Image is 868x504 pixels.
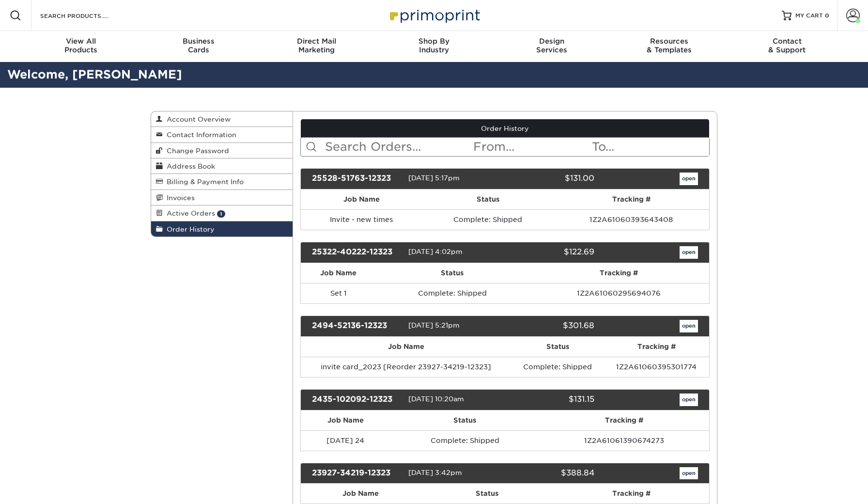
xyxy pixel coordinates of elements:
span: MY CART [795,12,823,20]
span: Active Orders [163,209,215,217]
th: Status [422,189,554,209]
div: $122.69 [497,246,601,259]
a: Invoices [151,190,293,205]
td: Complete: Shipped [511,357,604,377]
span: [DATE] 10:20am [408,395,464,403]
a: Shop ByIndustry [375,31,493,62]
span: Invoices [163,194,195,202]
span: 0 [825,12,829,19]
a: open [680,467,698,480]
span: Billing & Payment Info [163,178,244,186]
input: SEARCH PRODUCTS..... [39,10,134,21]
a: Address Book [151,158,293,174]
div: $131.15 [497,394,601,406]
a: Billing & Payment Info [151,174,293,189]
a: BusinessCards [140,31,258,62]
span: Contact Information [163,131,236,139]
td: invite card_2023 [Reorder 23927-34219-12323] [301,357,512,377]
div: 25322-40222-12323 [305,246,408,259]
th: Tracking # [604,337,709,357]
span: Business [140,37,258,46]
img: Primoprint [386,5,482,26]
a: Change Password [151,143,293,158]
a: open [680,394,698,406]
a: Contact Information [151,127,293,142]
div: 2494-52136-12323 [305,320,408,332]
input: From... [472,138,590,156]
td: Complete: Shipped [422,209,554,230]
div: & Templates [610,37,728,54]
th: Job Name [301,263,377,283]
span: 1 [217,210,225,218]
div: Products [22,37,140,54]
a: Order History [301,119,710,138]
a: Active Orders 1 [151,205,293,221]
div: Industry [375,37,493,54]
th: Job Name [301,189,422,209]
td: Set 1 [301,283,377,303]
a: open [680,173,698,185]
div: $388.84 [497,467,601,480]
th: Status [390,410,539,430]
a: Order History [151,221,293,236]
span: Order History [163,225,215,233]
div: $301.68 [497,320,601,332]
td: 1Z2A61061390674273 [539,430,709,451]
span: [DATE] 3:42pm [408,469,462,476]
th: Job Name [301,484,420,504]
th: Tracking # [539,410,709,430]
span: Change Password [163,147,229,155]
span: Resources [610,37,728,46]
a: DesignServices [493,31,610,62]
span: [DATE] 4:02pm [408,248,463,255]
span: Address Book [163,162,215,170]
th: Job Name [301,337,512,357]
a: Account Overview [151,111,293,127]
span: Shop By [375,37,493,46]
span: [DATE] 5:17pm [408,174,460,182]
a: Direct MailMarketing [258,31,375,62]
td: Complete: Shipped [376,283,528,303]
div: Marketing [258,37,375,54]
span: Direct Mail [258,37,375,46]
div: Cards [140,37,258,54]
div: Services [493,37,610,54]
th: Job Name [301,410,391,430]
span: Design [493,37,610,46]
span: View All [22,37,140,46]
a: open [680,320,698,332]
span: Account Overview [163,115,231,123]
th: Tracking # [528,263,709,283]
span: Contact [728,37,846,46]
a: open [680,246,698,259]
div: 25528-51763-12323 [305,173,408,185]
div: 23927-34219-12323 [305,467,408,480]
th: Status [376,263,528,283]
div: 2435-102092-12323 [305,394,408,406]
th: Status [420,484,554,504]
td: 1Z2A61060393643408 [554,209,709,230]
a: Contact& Support [728,31,846,62]
input: Search Orders... [324,138,473,156]
input: To... [591,138,709,156]
td: Complete: Shipped [390,430,539,451]
td: 1Z2A61060295694076 [528,283,709,303]
th: Status [511,337,604,357]
td: 1Z2A61060395301774 [604,357,709,377]
a: View AllProducts [22,31,140,62]
span: [DATE] 5:21pm [408,321,460,329]
div: $131.00 [497,173,601,185]
th: Tracking # [554,189,709,209]
th: Tracking # [554,484,709,504]
a: Resources& Templates [610,31,728,62]
div: & Support [728,37,846,54]
td: Invite - new times [301,209,422,230]
td: [DATE] 24 [301,430,391,451]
